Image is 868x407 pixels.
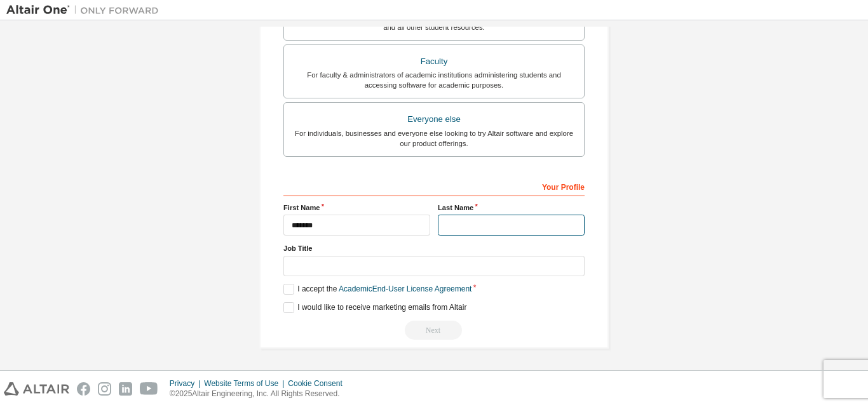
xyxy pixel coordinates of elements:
[283,302,466,313] label: I would like to receive marketing emails from Altair
[292,110,576,128] div: Everyone else
[283,176,585,196] div: Your Profile
[6,4,165,17] img: Altair One
[339,284,471,293] a: Academic End-User License Agreement
[170,378,204,389] div: Privacy
[283,243,585,253] label: Job Title
[77,382,90,396] img: facebook.svg
[438,203,585,213] label: Last Name
[283,321,585,340] div: Read and acccept EULA to continue
[98,382,111,396] img: instagram.svg
[288,378,349,389] div: Cookie Consent
[204,378,288,389] div: Website Terms of Use
[292,70,576,90] div: For faculty & administrators of academic institutions administering students and accessing softwa...
[283,203,430,213] label: First Name
[283,284,471,295] label: I accept the
[292,53,576,70] div: Faculty
[292,128,576,149] div: For individuals, businesses and everyone else looking to try Altair software and explore our prod...
[170,389,350,399] p: © 2025 Altair Engineering, Inc. All Rights Reserved.
[140,382,158,396] img: youtube.svg
[4,382,69,396] img: altair_logo.svg
[119,382,132,396] img: linkedin.svg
